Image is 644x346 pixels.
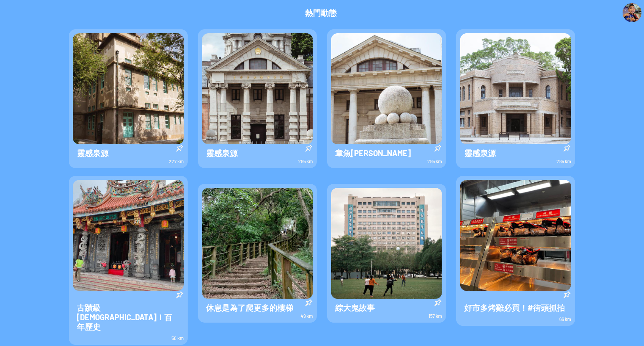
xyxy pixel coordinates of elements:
[301,313,313,319] span: 49 km
[331,299,379,316] span: 綜大鬼故事
[202,188,313,299] img: Visruth.jpg not found
[427,159,442,164] span: 285 km
[331,33,442,144] img: Visruth.jpg not found
[73,299,184,335] span: 古蹟級[DEMOGRAPHIC_DATA]！百年歷史
[202,299,297,316] span: 休息是為了爬更多的樓梯
[169,159,184,164] span: 227 km
[623,3,642,22] img: Visruth.jpg not found
[460,33,571,144] img: Visruth.jpg not found
[202,144,242,162] span: 靈感泉源
[331,188,442,299] img: Visruth.jpg not found
[460,180,571,291] img: Visruth.jpg not found
[331,144,415,162] span: 章魚[PERSON_NAME]
[429,313,442,319] span: 157 km
[73,180,184,291] img: Visruth.jpg not found
[202,33,313,144] img: Visruth.jpg not found
[460,144,500,162] span: 靈感泉源
[298,159,313,164] span: 285 km
[556,159,571,164] span: 285 km
[559,316,571,322] span: 66 km
[73,144,112,162] span: 靈感泉源
[171,335,184,341] span: 50 km
[305,8,337,17] p: 熱門動態
[73,33,184,144] img: Visruth.jpg not found
[460,299,569,316] span: 好市多烤雞必買！#街頭抓拍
